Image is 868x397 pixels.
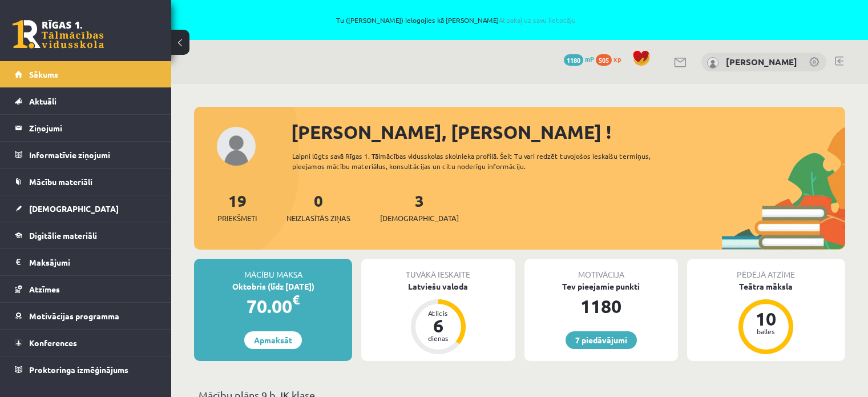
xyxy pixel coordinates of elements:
a: Konferences [15,330,157,356]
a: Apmaksāt [244,331,302,349]
span: Mācību materiāli [29,177,92,187]
span: Digitālie materiāli [29,230,97,240]
a: Proktoringa izmēģinājums [15,356,157,383]
a: 7 piedāvājumi [566,331,637,349]
span: Aktuāli [29,96,56,106]
a: [DEMOGRAPHIC_DATA] [15,195,157,222]
div: Pēdējā atzīme [687,259,845,280]
a: Informatīvie ziņojumi [15,142,157,168]
span: [DEMOGRAPHIC_DATA] [380,212,459,224]
a: Sākums [15,61,157,87]
legend: Maksājumi [29,249,157,275]
span: Proktoringa izmēģinājums [29,364,128,375]
div: 6 [421,316,455,335]
a: Atpakaļ uz savu lietotāju [499,15,576,25]
div: Teātra māksla [687,280,845,292]
div: balles [749,328,783,335]
div: 10 [749,310,783,328]
span: 1180 [564,54,583,66]
div: Tuvākā ieskaite [361,259,515,280]
div: Motivācija [524,259,678,280]
a: [PERSON_NAME] [726,56,797,67]
img: Jānis Tāre [707,57,718,69]
span: € [292,291,300,308]
div: Oktobris (līdz [DATE]) [194,280,352,292]
legend: Informatīvie ziņojumi [29,142,157,168]
div: Latviešu valoda [361,280,515,292]
a: Maksājumi [15,249,157,275]
a: 3[DEMOGRAPHIC_DATA] [380,190,459,224]
span: xp [613,54,621,63]
a: 19Priekšmeti [217,190,257,224]
div: [PERSON_NAME], [PERSON_NAME] ! [291,118,845,146]
span: Priekšmeti [217,212,257,224]
a: Mācību materiāli [15,169,157,195]
a: Latviešu valoda Atlicis 6 dienas [361,280,515,356]
a: Rīgas 1. Tālmācības vidusskola [13,20,104,49]
span: mP [585,54,594,63]
a: 1180 mP [564,54,594,63]
span: Neizlasītās ziņas [286,212,350,224]
div: Mācību maksa [194,259,352,280]
legend: Ziņojumi [29,115,157,141]
a: Atzīmes [15,276,157,302]
span: [DEMOGRAPHIC_DATA] [29,203,119,214]
span: Konferences [29,338,77,348]
span: Atzīmes [29,284,60,294]
a: Motivācijas programma [15,303,157,329]
span: Sākums [29,69,58,79]
div: 1180 [524,292,678,320]
span: Motivācijas programma [29,311,119,321]
a: Aktuāli [15,88,157,114]
div: Tev pieejamie punkti [524,280,678,292]
a: Teātra māksla 10 balles [687,280,845,356]
a: Ziņojumi [15,115,157,141]
div: Laipni lūgts savā Rīgas 1. Tālmācības vidusskolas skolnieka profilā. Šeit Tu vari redzēt tuvojošo... [292,151,683,171]
div: Atlicis [421,310,455,316]
div: dienas [421,335,455,342]
span: Tu ([PERSON_NAME]) ielogojies kā [PERSON_NAME] [131,17,781,23]
div: 70.00 [194,292,352,320]
a: 505 xp [596,54,627,63]
a: Digitālie materiāli [15,222,157,248]
a: 0Neizlasītās ziņas [286,190,350,224]
span: 505 [596,54,612,66]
